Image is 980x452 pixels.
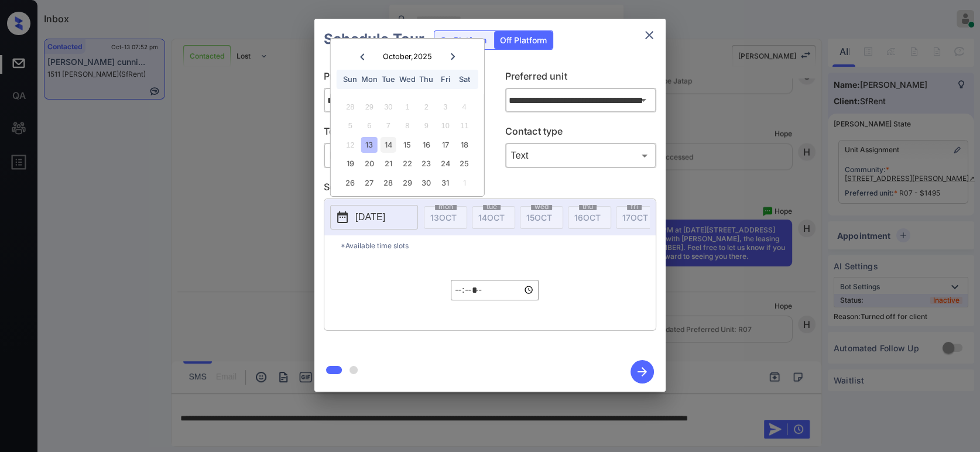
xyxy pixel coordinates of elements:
p: Preferred community [324,69,475,88]
div: Not available Tuesday, October 7th, 2025 [381,118,396,133]
div: On Platform [434,31,492,49]
div: Not available Saturday, October 4th, 2025 [456,99,472,115]
div: October , 2025 [383,52,432,61]
button: [DATE] [330,205,418,230]
div: Choose Saturday, November 1st, 2025 [456,175,472,191]
p: Select slot [324,180,656,198]
div: Choose Monday, October 27th, 2025 [361,175,377,191]
div: In Person [327,146,472,165]
div: Choose Friday, October 17th, 2025 [437,137,453,153]
div: Choose Tuesday, October 28th, 2025 [381,175,396,191]
p: Tour type [324,124,475,143]
div: Tue [381,71,396,87]
div: Choose Thursday, October 16th, 2025 [419,137,434,153]
p: Contact type [505,124,657,143]
div: Choose Tuesday, October 14th, 2025 [381,137,396,153]
div: Text [508,146,654,165]
p: Preferred unit [505,69,657,88]
div: Choose Wednesday, October 22nd, 2025 [399,156,415,172]
div: Choose Wednesday, October 29th, 2025 [399,175,415,191]
div: Not available Sunday, September 28th, 2025 [342,99,358,115]
div: Not available Thursday, October 2nd, 2025 [419,99,434,115]
div: Thu [419,71,434,87]
div: Choose Thursday, October 30th, 2025 [419,175,434,191]
div: Not available Sunday, October 12th, 2025 [342,137,358,153]
div: Wed [399,71,415,87]
div: Off Platform [494,31,553,49]
div: Not available Tuesday, September 30th, 2025 [381,99,396,115]
div: Not available Thursday, October 9th, 2025 [419,118,434,133]
div: Not available Friday, October 3rd, 2025 [437,99,453,115]
div: Not available Wednesday, October 8th, 2025 [399,118,415,133]
div: Not available Friday, October 10th, 2025 [437,118,453,133]
div: Fri [437,71,453,87]
div: Not available Saturday, October 11th, 2025 [456,118,472,133]
div: off-platform-time-select [451,256,539,324]
div: Choose Friday, October 24th, 2025 [437,156,453,172]
div: month 2025-10 [334,97,480,192]
div: Choose Monday, October 13th, 2025 [361,137,377,153]
p: [DATE] [355,210,385,224]
div: Choose Saturday, October 18th, 2025 [456,137,472,153]
div: Not available Wednesday, October 1st, 2025 [399,99,415,115]
div: Choose Monday, October 20th, 2025 [361,156,377,172]
button: close [638,23,661,47]
div: Choose Sunday, October 26th, 2025 [342,175,358,191]
div: Choose Tuesday, October 21st, 2025 [381,156,396,172]
h2: Schedule Tour [314,19,434,60]
div: Not available Monday, September 29th, 2025 [361,99,377,115]
p: *Available time slots [341,235,656,256]
div: Choose Thursday, October 23rd, 2025 [419,156,434,172]
div: Sun [342,71,358,87]
div: Sat [456,71,472,87]
div: Not available Monday, October 6th, 2025 [361,118,377,133]
button: Open [635,92,652,108]
div: Choose Sunday, October 19th, 2025 [342,156,358,172]
div: Not available Sunday, October 5th, 2025 [342,118,358,133]
div: Choose Wednesday, October 15th, 2025 [399,137,415,153]
div: Mon [361,71,377,87]
div: Choose Friday, October 31st, 2025 [437,175,453,191]
div: Choose Saturday, October 25th, 2025 [456,156,472,172]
